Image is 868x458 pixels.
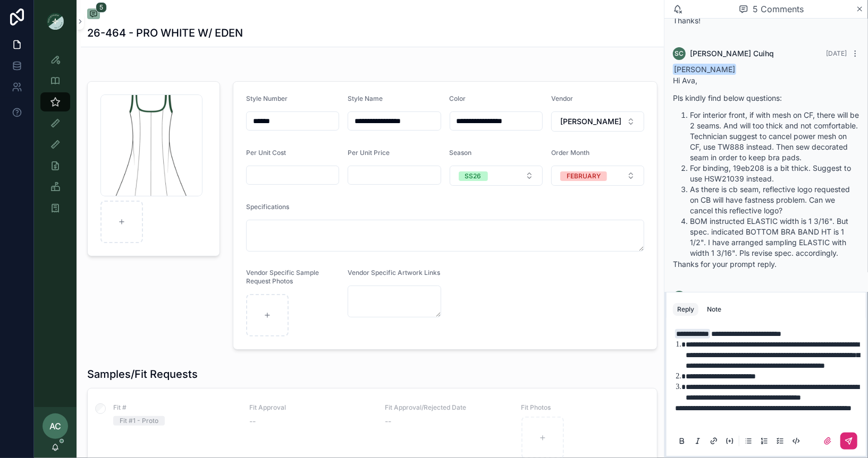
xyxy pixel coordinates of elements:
button: Select Button [551,111,644,132]
div: scrollable content [34,42,77,231]
span: Vendor Specific Artwork Links [348,269,440,276]
h1: Samples/Fit Requests [87,367,198,382]
div: SS26 [465,171,482,181]
span: Season [450,149,472,157]
p: Thanks! [673,15,859,26]
span: Order Month [551,149,589,157]
div: FEBRUARY [567,171,601,181]
span: Fit # [113,403,237,412]
button: Select Button [551,166,644,186]
span: [PERSON_NAME] [560,116,621,127]
li: As there is cb seam, reflective logo requested on CB will have fastness problem. Can we cancel th... [690,184,859,216]
span: Fit Approval [249,403,373,412]
span: Style Name [348,94,383,102]
img: App logo [47,13,64,30]
span: SC [675,49,684,58]
h1: 26-464 - PRO WHITE W/ EDEN [87,25,243,40]
span: Vendor Specific Sample Request Photos [246,269,319,285]
span: Fit Approval/Rejected Date [385,403,509,412]
button: Note [703,303,726,316]
div: Note [707,305,721,314]
span: [PERSON_NAME] Cuihq [690,48,774,59]
span: [PERSON_NAME] [673,64,736,75]
span: Color [450,94,466,102]
button: 5 [87,8,100,21]
span: Fit Photos [521,403,644,412]
span: AC [49,420,61,433]
span: Per Unit Price [348,149,390,157]
p: Hi Ava, [673,75,859,86]
p: Thanks for your prompt reply. [673,258,859,270]
button: Reply [673,303,698,316]
span: [DATE] [826,49,847,57]
p: Pls kindly find below questions: [673,92,859,103]
li: BOM instructed ELASTIC width is 1 3/16". But spec. indicated BOTTOM BRA BAND HT is 1 1/2". I have... [690,216,859,258]
li: For interior front, if with mesh on CF, there will be 2 seams. And will too thick and not comfort... [690,110,859,163]
button: Select Button [450,166,543,186]
span: 5 [96,2,107,13]
span: Specifications [246,203,289,211]
span: Per Unit Cost [246,149,286,157]
span: 5 Comments [753,3,804,15]
li: For binding, 19eb208 is a bit thick. Suggest to use HSW21039 instead. [690,163,859,184]
div: Fit #1 - Proto [120,416,158,426]
span: Vendor [551,94,573,102]
span: -- [385,416,392,427]
span: Style Number [246,94,288,102]
span: -- [249,416,256,427]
